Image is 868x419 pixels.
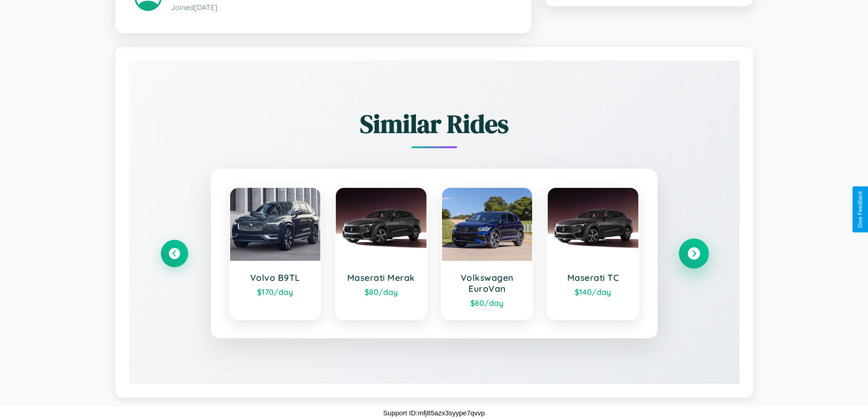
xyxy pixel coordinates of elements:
p: Support ID: mfj85azx3syype7qvvp [383,407,485,419]
div: $ 80 /day [451,298,524,308]
div: $ 140 /day [557,287,629,297]
a: Volkswagen EuroVan$80/day [441,187,534,320]
a: Maserati TC$140/day [547,187,639,320]
div: $ 170 /day [239,287,312,297]
div: $ 80 /day [345,287,417,297]
h3: Maserati Merak [345,272,417,283]
a: Maserati Merak$80/day [335,187,427,320]
h3: Maserati TC [557,272,629,283]
h3: Volvo B9TL [239,272,312,283]
h3: Volkswagen EuroVan [451,272,524,294]
a: Volvo B9TL$170/day [229,187,322,320]
div: Give Feedback [857,191,863,228]
p: Joined [DATE] [171,1,512,14]
h2: Similar Rides [161,106,708,141]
